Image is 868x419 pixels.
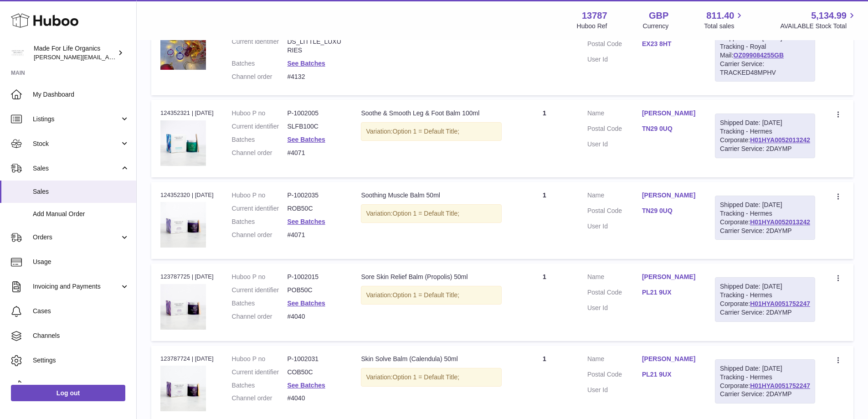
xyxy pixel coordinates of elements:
[287,394,343,403] dd: #4040
[33,381,129,389] span: Returns
[587,191,642,202] dt: Name
[361,204,501,223] div: Variation:
[232,355,288,363] dt: Huboo P no
[33,210,129,218] span: Add Manual Order
[642,288,697,297] a: PL21 9UX
[750,136,810,144] a: H01HYA0052013242
[587,109,642,120] dt: Name
[232,191,288,200] dt: Huboo P no
[715,277,815,322] div: Tracking - Hermes Corporate:
[232,59,288,68] dt: Batches
[392,373,459,381] span: Option 1 = Default Title;
[511,182,578,259] td: 1
[287,204,343,213] dd: ROB50C
[287,72,343,81] dd: #4132
[642,191,697,200] a: [PERSON_NAME]
[720,390,810,398] div: Carrier Service: 2DAYMP
[232,286,288,295] dt: Current identifier
[511,15,578,95] td: 2
[160,202,206,248] img: soothing-muscle-balm-50ml-rob50c-1.jpg
[750,218,810,226] a: H01HYA0052013242
[750,382,810,389] a: H01HYA0051752247
[160,366,206,411] img: skin-solve-balm-_calendula_-50ml-cob50c-1-V1.jpg
[33,115,120,124] span: Listings
[587,355,642,366] dt: Name
[715,359,815,404] div: Tracking - Hermes Corporate:
[642,370,697,379] a: PL21 9UX
[511,100,578,177] td: 1
[287,109,343,118] dd: P-1002005
[642,124,697,133] a: TN29 0UQ
[33,258,129,266] span: Usage
[232,368,288,377] dt: Current identifier
[232,37,288,55] dt: Current identifier
[587,273,642,284] dt: Name
[720,201,810,209] div: Shipped Date: [DATE]
[232,231,288,239] dt: Channel order
[715,29,815,82] div: Tracking - Royal Mail:
[587,207,642,217] dt: Postal Code
[33,331,129,340] span: Channels
[587,222,642,231] dt: User Id
[160,109,214,117] div: 124352321 | [DATE]
[232,109,288,118] dt: Huboo P no
[361,286,501,305] div: Variation:
[780,10,857,31] a: 5,134.99 AVAILABLE Stock Total
[287,122,343,131] dd: SLFB100C
[649,10,668,22] strong: GBP
[642,273,697,281] a: [PERSON_NAME]
[287,355,343,363] dd: P-1002031
[232,122,288,131] dt: Current identifier
[287,286,343,295] dd: POB50C
[780,22,857,31] span: AVAILABLE Stock Total
[287,273,343,281] dd: P-1002015
[392,291,459,299] span: Option 1 = Default Title;
[361,191,501,200] div: Soothing Muscle Balm 50ml
[287,218,325,225] a: See Batches
[361,355,501,363] div: Skin Solve Balm (Calendula) 50ml
[720,227,810,235] div: Carrier Service: 2DAYMP
[287,300,325,307] a: See Batches
[720,364,810,373] div: Shipped Date: [DATE]
[704,22,745,31] span: Total sales
[287,60,325,67] a: See Batches
[34,44,116,62] div: Made For Life Organics
[577,22,607,31] div: Huboo Ref
[715,196,815,240] div: Tracking - Hermes Corporate:
[361,368,501,387] div: Variation:
[582,10,607,22] strong: 13787
[392,128,459,135] span: Option 1 = Default Title;
[734,52,784,59] a: OZ099084255GB
[33,187,129,196] span: Sales
[642,109,697,118] a: [PERSON_NAME]
[232,149,288,157] dt: Channel order
[232,312,288,321] dt: Channel order
[11,385,125,401] a: Log out
[287,136,325,143] a: See Batches
[392,210,459,217] span: Option 1 = Default Title;
[287,231,343,239] dd: #4071
[160,191,214,199] div: 124352320 | [DATE]
[287,149,343,157] dd: #4071
[361,122,501,141] div: Variation:
[704,10,745,31] a: 811.40 Total sales
[232,273,288,281] dt: Huboo P no
[715,114,815,158] div: Tracking - Hermes Corporate:
[160,273,214,281] div: 123787725 | [DATE]
[232,217,288,226] dt: Batches
[232,135,288,144] dt: Batches
[34,53,231,61] span: [PERSON_NAME][EMAIL_ADDRESS][PERSON_NAME][DOMAIN_NAME]
[160,284,206,330] img: sore-skin-relief-balm-_propolis_-50ml-pob50c-1-v1.jpg
[287,368,343,377] dd: COB50C
[706,10,734,22] span: 811.40
[587,40,642,51] dt: Postal Code
[287,37,343,55] dd: DS_LITTLE_LUXURIES
[720,60,810,77] div: Carrier Service: TRACKED48MPHV
[232,394,288,403] dt: Channel order
[587,386,642,394] dt: User Id
[587,124,642,135] dt: Postal Code
[587,140,642,149] dt: User Id
[361,273,501,281] div: Sore Skin Relief Balm (Propolis) 50ml
[287,312,343,321] dd: #4040
[33,164,120,173] span: Sales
